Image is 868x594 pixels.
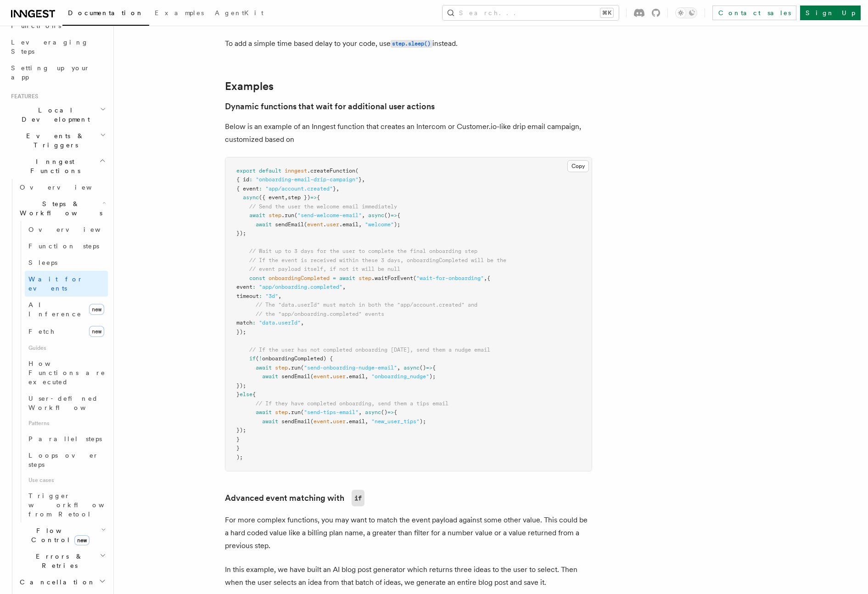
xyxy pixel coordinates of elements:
[301,364,304,371] span: (
[336,185,339,192] span: ,
[25,341,108,355] span: Guides
[28,275,83,292] span: Wait for events
[333,275,336,281] span: =
[236,391,240,398] span: }
[310,418,314,425] span: (
[381,409,387,415] span: ()
[25,473,108,488] span: Use cases
[7,131,100,150] span: Events & Triggers
[16,196,108,221] button: Steps & Workflows
[600,8,613,17] kbd: ⌘K
[391,40,432,48] code: step.sleep()
[28,301,82,318] span: AI Inference
[249,275,265,281] span: const
[236,284,252,290] span: event
[800,6,861,20] a: Sign Up
[330,418,333,425] span: .
[391,212,397,219] span: =>
[365,221,394,228] span: "welcome"
[28,259,57,266] span: Sleeps
[310,373,314,380] span: (
[16,548,108,574] button: Errors & Retries
[304,409,358,415] span: "send-tips-email"
[215,9,263,17] span: AgentKit
[323,221,326,228] span: .
[304,221,307,228] span: (
[314,373,330,380] span: event
[397,212,400,219] span: {
[355,168,358,174] span: (
[209,3,269,25] a: AgentKit
[358,176,362,183] span: }
[16,199,102,218] span: Steps & Workflows
[269,275,330,281] span: onboardingCompleted
[288,409,301,415] span: .run
[432,364,436,371] span: {
[236,329,246,335] span: });
[326,221,339,228] span: user
[391,39,432,48] a: step.sleep()
[310,194,317,201] span: =>
[339,275,355,281] span: await
[420,364,426,371] span: ()
[256,176,358,183] span: "onboarding-email-drip-campaign"
[62,3,149,26] a: Documentation
[413,275,416,281] span: (
[362,176,365,183] span: ,
[365,409,381,415] span: async
[294,212,297,219] span: (
[333,373,346,380] span: user
[259,185,262,192] span: :
[281,418,310,425] span: sendEmail
[330,373,333,380] span: .
[365,373,368,380] span: ,
[362,212,365,219] span: ,
[346,373,365,380] span: .email
[28,242,99,250] span: Function steps
[262,418,278,425] span: await
[25,322,108,341] a: Fetchnew
[25,416,108,431] span: Patterns
[288,364,301,371] span: .run
[259,194,285,201] span: ({ event
[484,275,487,281] span: ,
[269,212,281,219] span: step
[281,212,294,219] span: .run
[236,445,240,451] span: }
[28,435,102,443] span: Parallel steps
[368,212,384,219] span: async
[259,168,281,174] span: default
[249,347,490,353] span: // If the user has not completed onboarding [DATE], send them a nudge email
[89,304,104,315] span: new
[358,409,362,415] span: ,
[256,355,259,362] span: (
[275,364,288,371] span: step
[7,128,108,153] button: Events & Triggers
[16,179,108,196] a: Overview
[25,221,108,238] a: Overview
[278,293,281,299] span: ,
[426,364,432,371] span: =>
[240,391,252,398] span: else
[265,293,278,299] span: "3d"
[352,490,364,506] code: if
[262,355,333,362] span: onboardingCompleted) {
[333,418,346,425] span: user
[252,284,256,290] span: :
[68,9,144,17] span: Documentation
[394,409,397,415] span: {
[397,364,400,371] span: ,
[249,176,252,183] span: :
[384,212,391,219] span: ()
[225,80,274,93] a: Examples
[225,100,435,113] a: Dynamic functions that wait for additional user actions
[20,184,114,191] span: Overview
[256,221,272,228] span: await
[25,254,108,271] a: Sleeps
[7,157,99,175] span: Inngest Functions
[74,535,90,545] span: new
[236,293,259,299] span: timeout
[249,212,265,219] span: await
[236,185,259,192] span: { event
[149,3,209,25] a: Examples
